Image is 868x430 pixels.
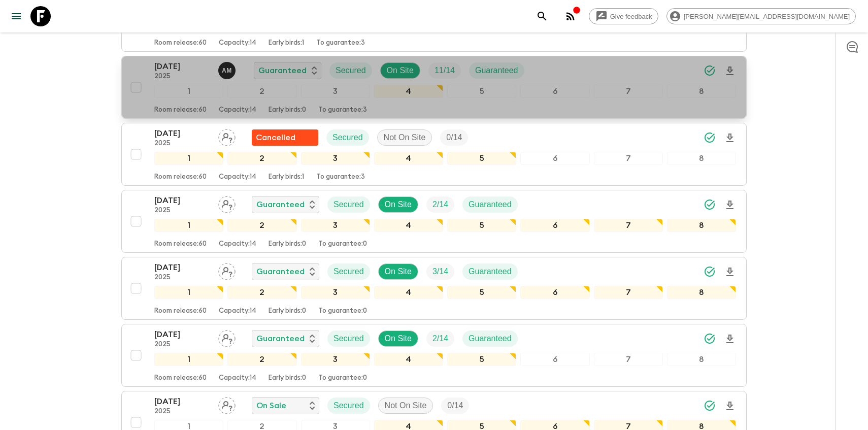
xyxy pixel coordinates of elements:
p: [DATE] [154,261,210,274]
div: Trip Fill [440,129,468,146]
svg: Synced Successfully [704,131,716,144]
div: On Site [380,62,420,79]
p: Secured [333,199,364,211]
div: 8 [667,219,736,232]
p: On Site [385,199,412,211]
div: Secured [327,398,370,414]
span: Allan Morales [218,65,238,73]
div: 3 [301,219,370,232]
div: 2 [227,219,296,232]
div: 4 [374,85,443,98]
span: Give feedback [605,13,658,20]
div: Not On Site [378,398,433,414]
div: 4 [374,219,443,232]
p: Early birds: 1 [269,39,304,47]
div: Trip Fill [426,196,454,213]
p: 3 / 14 [432,266,448,278]
div: Flash Pack cancellation [252,129,318,146]
button: [DATE]2025Assign pack leaderGuaranteedSecuredOn SiteTrip FillGuaranteed12345678Room release:60Cap... [121,257,747,320]
svg: Synced Successfully [704,266,716,278]
div: 7 [594,152,663,165]
svg: Download Onboarding [724,400,736,412]
div: 3 [301,286,370,299]
p: Capacity: 14 [219,307,256,315]
p: Room release: 60 [154,307,207,315]
p: Guaranteed [256,266,305,278]
div: Secured [329,62,372,79]
p: 2025 [154,274,210,282]
div: Secured [327,330,370,347]
div: Trip Fill [441,398,469,414]
div: 7 [594,353,663,366]
p: [DATE] [154,127,210,140]
div: Trip Fill [426,263,454,280]
div: 2 [227,286,296,299]
div: On Site [378,196,418,213]
p: To guarantee: 0 [318,240,367,248]
div: On Site [378,330,418,347]
div: 5 [447,353,516,366]
p: Guaranteed [469,199,512,211]
div: Secured [327,263,370,280]
svg: Download Onboarding [724,199,736,211]
p: Room release: 60 [154,374,207,382]
div: 3 [301,152,370,165]
p: Early birds: 0 [269,307,306,315]
div: 2 [227,353,296,366]
button: [DATE]2025Assign pack leaderGuaranteedSecuredOn SiteTrip FillGuaranteed12345678Room release:60Cap... [121,190,747,253]
p: 2025 [154,140,210,148]
p: [DATE] [154,395,210,408]
div: 1 [154,353,223,366]
p: Guaranteed [469,333,512,345]
p: To guarantee: 0 [318,307,367,315]
p: 0 / 14 [447,400,463,412]
p: Early birds: 1 [269,173,304,181]
p: Capacity: 14 [219,106,256,114]
p: 2025 [154,408,210,416]
svg: Synced Successfully [704,400,716,412]
div: 1 [154,152,223,165]
svg: Download Onboarding [724,65,736,77]
p: To guarantee: 3 [318,106,367,114]
div: 4 [374,286,443,299]
p: 2025 [154,73,210,81]
div: Secured [326,129,369,146]
p: Capacity: 14 [219,173,256,181]
div: 5 [447,286,516,299]
p: Early birds: 0 [269,106,306,114]
p: 2 / 14 [432,199,448,211]
p: Room release: 60 [154,106,207,114]
p: Capacity: 14 [219,39,256,47]
p: On Site [385,266,412,278]
button: [DATE]2025Assign pack leaderFlash Pack cancellationSecuredNot On SiteTrip Fill12345678Room releas... [121,123,747,186]
svg: Synced Successfully [704,333,716,345]
p: Secured [336,64,366,77]
span: [PERSON_NAME][EMAIL_ADDRESS][DOMAIN_NAME] [678,13,855,20]
p: To guarantee: 0 [318,374,367,382]
span: Assign pack leader [218,333,236,341]
div: Secured [327,196,370,213]
svg: Synced Successfully [704,64,716,77]
div: 5 [447,219,516,232]
p: On Site [385,333,412,345]
p: Secured [332,131,363,144]
p: 2025 [154,341,210,349]
span: Assign pack leader [218,266,236,274]
div: 5 [447,152,516,165]
div: Trip Fill [426,330,454,347]
svg: Download Onboarding [724,333,736,345]
button: menu [6,6,26,26]
p: 0 / 14 [446,131,462,144]
button: AM [218,62,238,79]
p: [DATE] [154,328,210,341]
p: 2 / 14 [432,333,448,345]
div: Not On Site [377,129,432,146]
div: Trip Fill [428,62,461,79]
p: Cancelled [256,131,295,144]
div: 2 [227,152,296,165]
div: 8 [667,85,736,98]
p: Capacity: 14 [219,374,256,382]
p: Early birds: 0 [269,240,306,248]
div: 6 [520,85,589,98]
div: 1 [154,286,223,299]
